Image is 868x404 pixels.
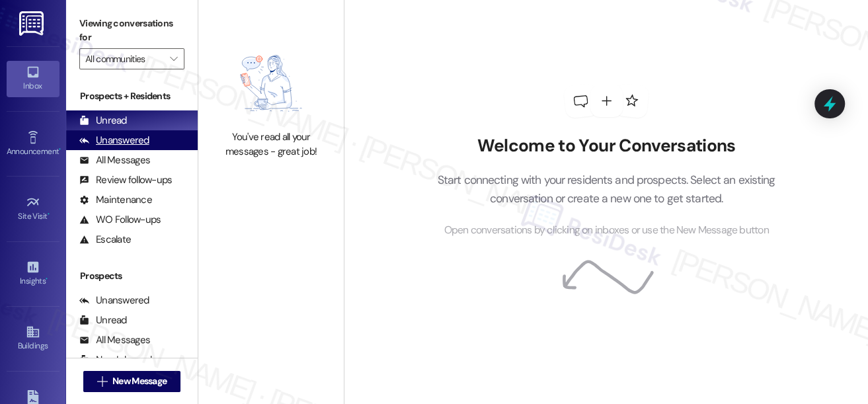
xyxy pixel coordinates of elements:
[79,134,149,147] div: Unanswered
[217,43,325,124] img: empty-state
[79,353,156,367] div: New Inbounds
[79,114,127,128] div: Unread
[79,193,152,207] div: Maintenance
[83,371,181,392] button: New Message
[444,222,768,239] span: Open conversations by clicking on inboxes or use the New Message button
[79,173,172,187] div: Review follow-ups
[213,130,329,159] div: You've read all your messages - great job!
[79,233,131,247] div: Escalate
[79,13,184,48] label: Viewing conversations for
[7,256,59,292] a: Insights •
[112,374,167,388] span: New Message
[19,11,46,36] img: ResiDesk Logo
[97,376,107,387] i: 
[417,136,795,157] h2: Welcome to Your Conversations
[46,274,48,284] span: •
[79,153,150,167] div: All Messages
[7,61,59,97] a: Inbox
[48,210,50,219] span: •
[7,321,59,356] a: Buildings
[417,171,795,208] p: Start connecting with your residents and prospects. Select an existing conversation or create a n...
[7,191,59,227] a: Site Visit •
[66,269,198,283] div: Prospects
[79,313,127,327] div: Unread
[85,48,163,69] input: All communities
[79,333,150,347] div: All Messages
[66,89,198,103] div: Prospects + Residents
[59,145,61,154] span: •
[170,54,177,64] i: 
[79,294,149,307] div: Unanswered
[79,213,161,227] div: WO Follow-ups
